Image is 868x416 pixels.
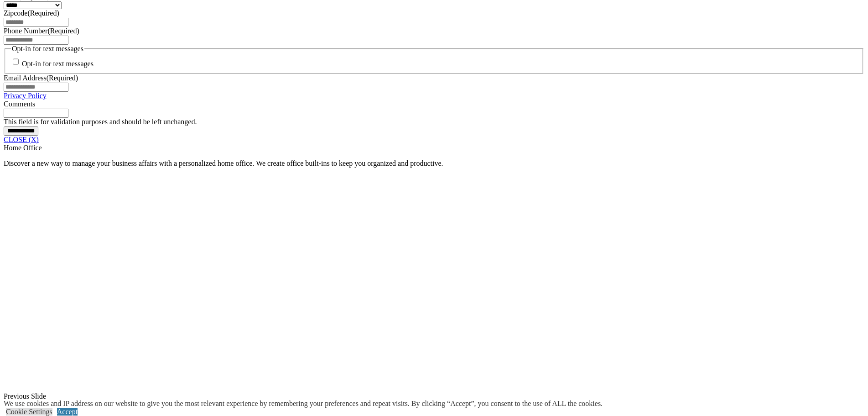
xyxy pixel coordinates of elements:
label: Zipcode [4,9,59,17]
label: Opt-in for text messages [22,60,94,68]
div: Previous Slide [4,392,864,400]
label: Email Address [4,74,78,82]
div: We use cookies and IP address on our website to give you the most relevant experience by remember... [4,400,603,408]
span: (Required) [47,27,79,35]
div: This field is for validation purposes and should be left unchanged. [4,118,864,126]
a: CLOSE (X) [4,136,39,143]
label: Comments [4,100,35,108]
a: Privacy Policy [4,92,47,100]
legend: Opt-in for text messages [11,45,84,53]
p: Discover a new way to manage your business affairs with a personalized home office. We create off... [4,159,864,168]
span: (Required) [47,74,78,82]
label: Phone Number [4,27,79,35]
span: (Required) [27,9,59,17]
span: Home Office [4,144,42,152]
a: Cookie Settings [6,408,52,416]
a: Accept [57,408,78,416]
